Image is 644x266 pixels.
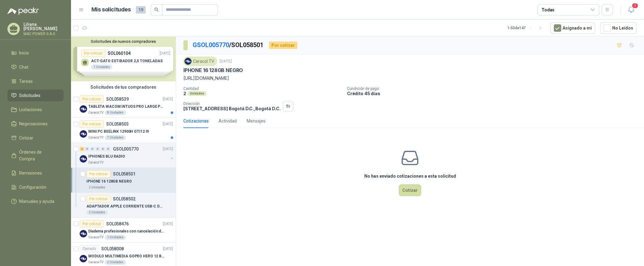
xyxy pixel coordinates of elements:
[91,5,131,14] h1: Mis solicitudes
[625,4,637,15] button: 3
[88,260,103,265] p: Caracol TV
[163,221,173,227] p: [DATE]
[542,6,554,13] div: Todas
[88,104,165,110] p: TABLETA WACOM INTUOS PRO LARGE PTK870K0A
[88,228,165,234] p: Diadema profesionales con cancelación de ruido en micrófono
[71,81,176,93] div: Solicitudes de tus compradores
[19,120,48,127] span: Negociaciones
[23,32,64,36] p: MAC POWER S.A.S
[7,195,64,207] a: Manuales y ayuda
[185,58,191,65] img: Company Logo
[550,22,595,34] button: Asignado a mi
[7,104,64,115] a: Licitaciones
[19,170,42,176] span: Remisiones
[183,87,342,91] p: Cantidad
[19,135,33,141] span: Cotizar
[71,193,176,218] a: Por cotizarSOL058502ADAPTADOR APPLE CORRIENTE USB-C DE 20 W2 Unidades
[88,110,103,115] p: Caracol TV
[85,147,90,151] div: 0
[7,167,64,179] a: Remisiones
[136,6,146,14] span: 19
[113,197,136,201] p: SOL058502
[19,50,29,56] span: Inicio
[632,3,638,9] span: 3
[71,37,176,81] div: Solicitudes de nuevos compradoresPor cotizarSOL060104[DATE] ACT-GATO ESTIBADOR 2,5 TONELADAS1 Uni...
[73,39,173,44] button: Solicitudes de nuevos compradores
[80,130,87,138] img: Company Logo
[163,146,173,152] p: [DATE]
[7,75,64,87] a: Tareas
[90,147,95,151] div: 0
[7,61,64,73] a: Chat
[71,168,176,193] a: Por cotizarSOL058501IPHONE 16 128GB NEGRO2 Unidades
[183,106,280,111] p: [STREET_ADDRESS] Bogotá D.C. , Bogotá D.C.
[86,170,111,178] div: Por cotizar
[80,120,104,128] div: Por cotizar
[86,179,132,184] p: IPHONE 16 128GB NEGRO
[88,154,125,159] p: IPHONES BLU RADIO
[106,147,111,151] div: 0
[347,91,642,96] p: Crédito 45 días
[80,105,87,113] img: Company Logo
[88,135,103,140] p: Caracol TV
[86,204,163,209] p: ADAPTADOR APPLE CORRIENTE USB-C DE 20 W
[86,195,111,203] div: Por cotizar
[19,92,40,99] span: Solicitudes
[154,7,159,12] span: search
[80,95,104,103] div: Por cotizar
[80,255,87,262] img: Company Logo
[247,118,266,124] div: Mensajes
[19,106,42,113] span: Licitaciones
[19,78,33,85] span: Tareas
[80,245,99,252] div: Cerrado
[7,118,64,130] a: Negociaciones
[163,246,173,252] p: [DATE]
[19,64,28,71] span: Chat
[220,58,232,64] p: [DATE]
[105,135,126,140] div: 7 Unidades
[71,118,176,143] a: Por cotizarSOL058503[DATE] Company LogoMINI PC BEELINK 12900H GTI12 I9Caracol TV7 Unidades
[7,7,39,15] img: Logo peakr
[183,67,243,74] p: IPHONE 16 128GB NEGRO
[86,210,108,215] div: 2 Unidades
[163,121,173,127] p: [DATE]
[106,222,129,226] p: SOL058476
[183,102,280,106] p: Dirección
[399,184,421,196] button: Cotizar
[88,129,149,135] p: MINI PC BEELINK 12900H GTI12 I9
[80,147,84,151] div: 2
[80,220,104,228] div: Por cotizar
[80,145,174,165] a: 2 0 0 0 0 0 GSOL005770[DATE] Company LogoIPHONES BLU RADIOCaracol TV
[88,235,103,240] p: Caracol TV
[163,96,173,102] p: [DATE]
[113,147,139,151] p: GSOL005770
[105,235,126,240] div: 1 Unidades
[80,155,87,163] img: Company Logo
[19,198,54,205] span: Manuales y ayuda
[219,118,237,124] div: Actividad
[105,110,126,115] div: 8 Unidades
[19,184,46,191] span: Configuración
[269,42,297,49] div: Por cotizar
[347,87,642,91] p: Condición de pago
[183,57,217,66] div: Caracol TV
[7,90,64,101] a: Solicitudes
[88,160,103,165] p: Caracol TV
[105,260,126,265] div: 2 Unidades
[7,181,64,193] a: Configuración
[7,132,64,144] a: Cotizar
[106,122,129,126] p: SOL058503
[508,23,546,33] div: 1 - 50 de 147
[193,40,264,50] p: / SOL058501
[106,97,129,101] p: SOL058539
[187,91,207,96] div: Unidades
[71,93,176,118] a: Por cotizarSOL058539[DATE] Company LogoTABLETA WACOM INTUOS PRO LARGE PTK870K0ACaracol TV8 Unidades
[95,147,100,151] div: 0
[7,47,64,59] a: Inicio
[71,218,176,243] a: Por cotizarSOL058476[DATE] Company LogoDiadema profesionales con cancelación de ruido en micrófon...
[80,230,87,237] img: Company Logo
[7,146,64,165] a: Órdenes de Compra
[88,253,165,259] p: MODULO MULTIMEDIA GOPRO HERO 12 BLACK
[101,247,124,251] p: SOL058008
[364,173,456,179] h3: No has enviado cotizaciones a esta solicitud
